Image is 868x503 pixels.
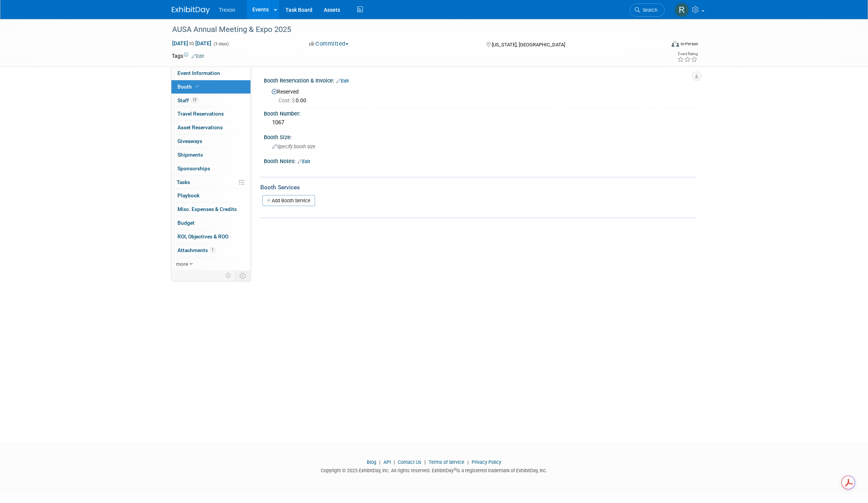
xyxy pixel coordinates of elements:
[398,459,421,465] a: Contact Us
[306,40,352,48] button: Committed
[172,6,210,14] img: ExhibitDay
[640,7,657,13] span: Search
[472,459,501,465] a: Privacy Policy
[264,156,696,165] div: Booth Notes:
[177,124,223,130] span: Asset Reservations
[367,459,376,465] a: Blog
[213,41,229,46] span: (3 days)
[177,233,228,240] span: ROI, Objectives & ROO
[171,176,250,189] a: Tasks
[672,41,679,47] img: Format-Inperson.png
[429,459,464,465] a: Terms of Service
[219,7,235,13] span: Trexon
[195,84,199,89] i: Booth reservation complete
[392,459,397,465] span: |
[177,206,237,212] span: Misc. Expenses & Credits
[620,40,698,51] div: Event Format
[264,132,696,141] div: Booth Size:
[423,459,428,465] span: |
[171,148,250,162] a: Shipments
[177,179,190,185] span: Tasks
[171,94,250,107] a: Staff17
[171,189,250,202] a: Playbook
[677,52,698,56] div: Event Rating
[176,261,188,267] span: more
[680,41,698,47] div: In-Person
[171,257,250,271] a: more
[177,84,201,90] span: Booth
[171,203,250,216] a: Misc. Expenses & Credits
[177,247,215,253] span: Attachments
[269,117,691,129] div: 1067
[235,271,251,281] td: Toggle Event Tabs
[188,40,195,46] span: to
[210,247,215,253] span: 1
[177,152,203,158] span: Shipments
[177,192,200,198] span: Playbook
[177,70,220,76] span: Event Information
[260,183,696,192] div: Booth Services
[269,86,691,104] div: Reserved
[454,467,456,471] sup: ®
[192,54,204,59] a: Edit
[171,107,250,121] a: Travel Reservations
[492,42,565,48] span: [US_STATE], [GEOGRAPHIC_DATA]
[279,97,309,103] span: 0.00
[630,3,665,17] a: Search
[171,80,250,94] a: Booth
[264,108,696,117] div: Booth Number:
[191,97,198,103] span: 17
[264,75,696,85] div: Booth Reservation & Invoice:
[171,67,250,80] a: Event Information
[171,216,250,230] a: Budget
[177,165,210,171] span: Sponsorships
[222,271,235,281] td: Personalize Event Tab Strip
[336,78,349,84] a: Edit
[169,23,653,36] div: AUSA Annual Meeting & Expo 2025
[171,230,250,243] a: ROI, Objectives & ROO
[262,195,315,206] a: Add Booth Service
[466,459,470,465] span: |
[177,220,195,226] span: Budget
[279,97,296,103] span: Cost: $
[675,3,689,17] img: Ryan Flores
[171,121,250,134] a: Asset Reservations
[177,138,202,144] span: Giveaways
[171,162,250,175] a: Sponsorships
[177,111,224,117] span: Travel Reservations
[377,459,382,465] span: |
[172,40,212,47] span: [DATE] [DATE]
[298,159,310,164] a: Edit
[172,52,204,60] td: Tags
[171,135,250,148] a: Giveaways
[383,459,391,465] a: API
[272,144,315,149] span: Specify booth size
[171,244,250,257] a: Attachments1
[177,97,198,103] span: Staff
